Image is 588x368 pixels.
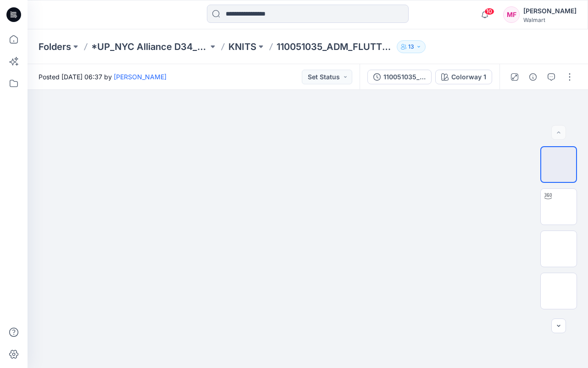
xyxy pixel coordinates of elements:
button: Details [526,70,540,84]
button: Colorway 1 [435,70,492,84]
span: Posted [DATE] 06:37 by [39,72,166,82]
div: [PERSON_NAME] [523,5,577,16]
p: 110051035_ADM_FLUTTER SLV TIE TOP [277,40,394,53]
button: 110051035_ADM_FLUTTER SLV TIE TOP-9-25 [367,70,432,84]
div: MF [503,6,520,23]
p: 13 [408,42,414,52]
button: 13 [397,40,426,53]
a: KNITS [228,40,256,53]
a: Folders [39,40,71,53]
div: 110051035_ADM_FLUTTER SLV TIE TOP-9-25 [383,72,426,82]
div: Colorway 1 [451,72,486,82]
a: [PERSON_NAME] [114,73,166,81]
span: 10 [484,8,494,15]
a: *UP_NYC Alliance D34_NYC IN* [91,40,208,53]
div: Walmart [523,16,577,23]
